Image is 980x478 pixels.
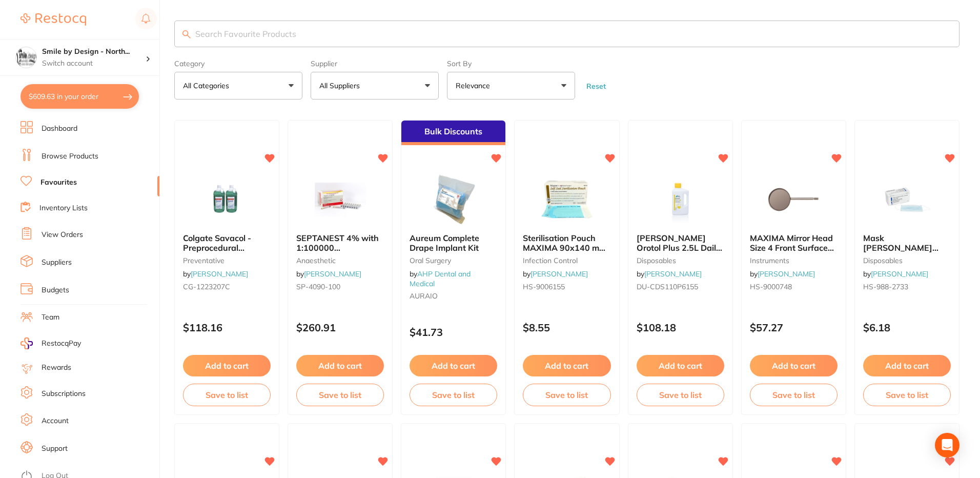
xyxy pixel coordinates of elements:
[534,174,600,225] img: Sterilisation Pouch MAXIMA 90x140 mm (3.5x 5.5") Box 200
[296,269,361,278] span: by
[523,256,610,265] small: infection control
[456,81,494,91] p: Relevance
[750,384,838,406] button: Save to list
[40,177,77,188] a: Favourites
[750,233,834,262] span: MAXIMA Mirror Head Size 4 Front Surface Pack of 12
[447,72,575,99] button: Relevance
[296,282,340,291] span: SP-4090-100
[42,389,86,399] a: Subscriptions
[42,47,146,57] h4: Smile by Design - North Sydney
[637,233,724,252] b: Durr Orotol Plus 2.5L Daily Suction Cleaning
[42,230,83,240] a: View Orders
[637,355,724,376] button: Add to cart
[410,256,497,265] small: oral surgery
[21,8,86,31] a: Restocq Logo
[401,121,505,145] div: Bulk Discounts
[174,59,302,68] label: Category
[758,269,815,278] a: [PERSON_NAME]
[296,233,384,252] b: SEPTANEST 4% with 1:100000 adrenalin 2.2ml 2xBox 50 GOLD
[863,256,951,265] small: disposables
[410,233,479,252] span: Aureum Complete Drape Implant Kit
[637,384,724,406] button: Save to list
[420,174,487,225] img: Aureum Complete Drape Implant Kit
[42,338,81,349] span: RestocqPay
[523,355,610,376] button: Add to cart
[319,81,364,91] p: All Suppliers
[750,269,815,278] span: by
[296,322,384,333] p: $260.91
[871,269,928,278] a: [PERSON_NAME]
[750,256,838,265] small: instruments
[39,203,88,213] a: Inventory Lists
[523,282,565,291] span: HS-9006155
[523,233,610,252] b: Sterilisation Pouch MAXIMA 90x140 mm (3.5x 5.5") Box 200
[530,269,588,278] a: [PERSON_NAME]
[750,282,792,291] span: HS-9000748
[174,21,959,47] input: Search Favourite Products
[637,233,722,262] span: [PERSON_NAME] Orotol Plus 2.5L Daily Suction Cleaning
[863,233,942,271] span: Mask [PERSON_NAME] Procedure Level 2 Earloop Blue Box 50
[194,174,260,225] img: Colgate Savacol - Preprocedural Chlorhexidine Antiseptic Mouth & Throat Rinse - 3L, 2-Pack
[183,322,271,333] p: $118.16
[863,384,951,406] button: Save to list
[410,269,471,288] span: by
[863,322,951,333] p: $6.18
[42,363,71,373] a: Rewards
[447,59,575,68] label: Sort By
[183,355,271,376] button: Add to cart
[183,282,230,291] span: CG-1223207C
[863,233,951,252] b: Mask HENRY SCHEIN Procedure Level 2 Earloop Blue Box 50
[42,312,59,323] a: Team
[647,174,713,225] img: Durr Orotol Plus 2.5L Daily Suction Cleaning
[42,444,68,454] a: Support
[16,47,36,68] img: Smile by Design - North Sydney
[410,269,471,288] a: AHP Dental and Medical
[410,355,497,376] button: Add to cart
[637,322,724,333] p: $108.18
[644,269,702,278] a: [PERSON_NAME]
[183,384,271,406] button: Save to list
[42,257,72,268] a: Suppliers
[183,81,233,91] p: All Categories
[523,322,610,333] p: $8.55
[583,82,609,91] button: Reset
[410,233,497,252] b: Aureum Complete Drape Implant Kit
[296,384,384,406] button: Save to list
[21,337,81,349] a: RestocqPay
[637,269,702,278] span: by
[410,326,497,338] p: $41.73
[183,256,271,265] small: preventative
[863,355,951,376] button: Add to cart
[637,282,698,291] span: DU-CDS110P6155
[750,355,838,376] button: Add to cart
[410,291,438,301] span: AURAIO
[523,384,610,406] button: Save to list
[750,233,838,252] b: MAXIMA Mirror Head Size 4 Front Surface Pack of 12
[183,269,248,278] span: by
[307,174,374,225] img: SEPTANEST 4% with 1:100000 adrenalin 2.2ml 2xBox 50 GOLD
[296,256,384,265] small: anaesthetic
[296,233,382,271] span: SEPTANEST 4% with 1:100000 [MEDICAL_DATA] 2.2ml 2xBox 50 GOLD
[863,282,908,291] span: HS-988-2733
[750,322,838,333] p: $57.27
[863,269,928,278] span: by
[21,13,86,26] img: Restocq Logo
[873,174,940,225] img: Mask HENRY SCHEIN Procedure Level 2 Earloop Blue Box 50
[935,433,959,457] div: Open Intercom Messenger
[42,151,98,162] a: Browse Products
[42,124,77,134] a: Dashboard
[637,256,724,265] small: disposables
[42,285,69,295] a: Budgets
[304,269,361,278] a: [PERSON_NAME]
[311,72,439,99] button: All Suppliers
[42,58,146,69] p: Switch account
[410,384,497,406] button: Save to list
[21,84,139,109] button: $609.63 in your order
[311,59,439,68] label: Supplier
[21,337,33,349] img: RestocqPay
[523,233,606,262] span: Sterilisation Pouch MAXIMA 90x140 mm (3.5x 5.5") Box 200
[42,416,69,426] a: Account
[523,269,588,278] span: by
[296,355,384,376] button: Add to cart
[183,233,271,252] b: Colgate Savacol - Preprocedural Chlorhexidine Antiseptic Mouth & Throat Rinse - 3L, 2-Pack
